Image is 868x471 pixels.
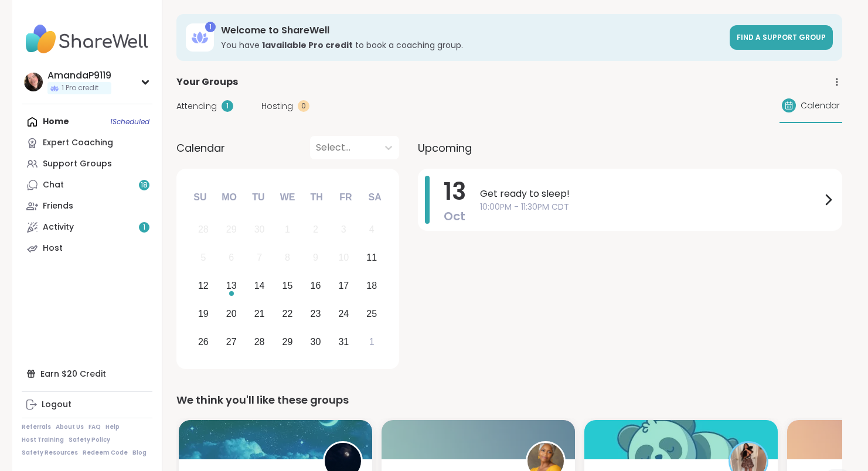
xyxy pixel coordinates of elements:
[176,392,842,408] div: We think you'll like these groups
[22,423,51,431] a: Referrals
[331,274,356,299] div: Choose Friday, October 17th, 2025
[369,221,375,237] div: 4
[24,73,43,91] img: AmandaP9119
[191,217,216,243] div: Not available Sunday, September 28th, 2025
[219,329,244,354] div: Choose Monday, October 27th, 2025
[247,301,272,326] div: Choose Tuesday, October 21st, 2025
[254,334,265,350] div: 28
[730,25,833,50] a: Find a support group
[56,423,84,431] a: About Us
[275,274,300,299] div: Choose Wednesday, October 15th, 2025
[132,449,147,457] a: Blog
[313,221,318,237] div: 2
[69,436,110,444] a: Safety Policy
[226,334,237,350] div: 27
[43,221,74,233] div: Activity
[83,449,128,457] a: Redeem Code
[366,250,377,265] div: 11
[359,329,384,354] div: Choose Saturday, November 1st, 2025
[304,185,329,210] div: Th
[22,19,152,60] img: ShareWell Nav Logo
[480,187,821,201] span: Get ready to sleep!
[22,217,152,238] a: Activity1
[359,245,384,271] div: Choose Saturday, October 11th, 2025
[222,100,233,112] div: 1
[331,217,356,243] div: Not available Friday, October 3rd, 2025
[338,306,349,322] div: 24
[105,423,120,431] a: Help
[88,423,101,431] a: FAQ
[47,69,111,82] div: AmandaP9119
[298,100,309,112] div: 0
[331,245,356,271] div: Not available Friday, October 10th, 2025
[176,75,238,89] span: Your Groups
[274,185,300,210] div: We
[198,278,209,293] div: 12
[362,185,387,210] div: Sa
[189,216,386,356] div: month 2025-10
[303,329,328,354] div: Choose Thursday, October 30th, 2025
[341,221,346,237] div: 3
[191,245,216,271] div: Not available Sunday, October 5th, 2025
[22,449,78,457] a: Safety Resources
[200,250,206,265] div: 5
[219,217,244,243] div: Not available Monday, September 29th, 2025
[254,221,265,237] div: 30
[219,274,244,299] div: Choose Monday, October 13th, 2025
[359,301,384,326] div: Choose Saturday, October 25th, 2025
[254,306,265,322] div: 21
[62,83,98,93] span: 1 Pro credit
[303,217,328,243] div: Not available Thursday, October 2nd, 2025
[247,217,272,243] div: Not available Tuesday, September 30th, 2025
[311,278,321,293] div: 16
[198,221,209,237] div: 28
[338,278,349,293] div: 17
[43,179,64,191] div: Chat
[22,153,152,175] a: Support Groups
[303,245,328,271] div: Not available Thursday, October 9th, 2025
[43,243,63,254] div: Host
[359,217,384,243] div: Not available Saturday, October 4th, 2025
[187,185,213,210] div: Su
[338,334,349,350] div: 31
[303,301,328,326] div: Choose Thursday, October 23rd, 2025
[480,201,821,213] span: 10:00PM - 11:30PM CDT
[22,363,152,384] div: Earn $20 Credit
[191,301,216,326] div: Choose Sunday, October 19th, 2025
[303,274,328,299] div: Choose Thursday, October 16th, 2025
[205,22,216,32] div: 1
[801,100,840,112] span: Calendar
[333,185,359,210] div: Fr
[43,137,113,149] div: Expert Coaching
[247,245,272,271] div: Not available Tuesday, October 7th, 2025
[285,250,290,265] div: 8
[282,278,293,293] div: 15
[226,278,237,293] div: 13
[216,185,242,210] div: Mo
[42,399,72,411] div: Logout
[22,238,152,259] a: Host
[22,394,152,415] a: Logout
[262,39,353,51] b: 1 available Pro credit
[219,245,244,271] div: Not available Monday, October 6th, 2025
[191,329,216,354] div: Choose Sunday, October 26th, 2025
[359,274,384,299] div: Choose Saturday, October 18th, 2025
[254,278,265,293] div: 14
[261,100,293,112] span: Hosting
[198,306,209,322] div: 19
[275,217,300,243] div: Not available Wednesday, October 1st, 2025
[444,208,465,224] span: Oct
[226,306,237,322] div: 20
[22,132,152,153] a: Expert Coaching
[219,301,244,326] div: Choose Monday, October 20th, 2025
[338,250,349,265] div: 10
[247,329,272,354] div: Choose Tuesday, October 28th, 2025
[221,24,723,37] h3: Welcome to ShareWell
[331,301,356,326] div: Choose Friday, October 24th, 2025
[221,39,723,51] h3: You have to book a coaching group.
[282,306,293,322] div: 22
[285,221,290,237] div: 1
[198,334,209,350] div: 26
[176,140,225,156] span: Calendar
[43,200,73,212] div: Friends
